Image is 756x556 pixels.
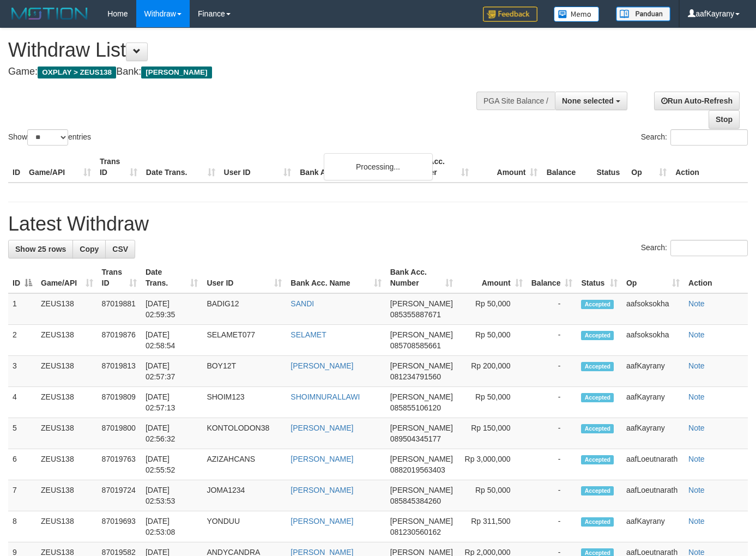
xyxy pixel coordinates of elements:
[8,39,493,61] h1: Withdraw List
[527,325,577,356] td: -
[688,299,705,308] a: Note
[670,240,748,256] input: Search:
[457,387,527,418] td: Rp 50,000
[390,341,441,350] span: Copy 085708585661 to clipboard
[622,449,684,480] td: aafLoeutnarath
[688,361,705,370] a: Note
[202,293,286,325] td: BADIG12
[291,299,314,308] a: SANDI
[202,480,286,511] td: JOMA1234
[105,240,135,258] a: CSV
[390,517,453,525] span: [PERSON_NAME]
[141,325,203,356] td: [DATE] 02:58:54
[390,528,441,536] span: Copy 081230560162 to clipboard
[390,372,441,381] span: Copy 081234791560 to clipboard
[390,486,453,494] span: [PERSON_NAME]
[581,455,614,464] span: Accepted
[37,449,98,480] td: ZEUS138
[542,152,592,183] th: Balance
[37,356,98,387] td: ZEUS138
[622,262,684,293] th: Op: activate to sort column ascending
[141,511,203,542] td: [DATE] 02:53:08
[141,449,203,480] td: [DATE] 02:55:52
[581,393,614,402] span: Accepted
[98,325,141,356] td: 87019876
[37,511,98,542] td: ZEUS138
[592,152,627,183] th: Status
[98,262,141,293] th: Trans ID: activate to sort column ascending
[37,480,98,511] td: ZEUS138
[709,110,740,129] a: Stop
[581,486,614,495] span: Accepted
[581,331,614,340] span: Accepted
[616,7,670,21] img: panduan.png
[202,449,286,480] td: AZIZAHCANS
[688,517,705,525] a: Note
[671,152,748,183] th: Action
[622,511,684,542] td: aafKayrany
[8,387,37,418] td: 4
[37,418,98,449] td: ZEUS138
[457,480,527,511] td: Rp 50,000
[291,361,353,370] a: [PERSON_NAME]
[8,5,91,22] img: MOTION_logo.png
[291,424,353,432] a: [PERSON_NAME]
[8,262,37,293] th: ID: activate to sort column descending
[581,424,614,433] span: Accepted
[527,293,577,325] td: -
[670,129,748,146] input: Search:
[581,517,614,527] span: Accepted
[202,387,286,418] td: SHOIM123
[141,293,203,325] td: [DATE] 02:59:35
[202,418,286,449] td: KONTOLODON38
[622,418,684,449] td: aafKayrany
[684,262,748,293] th: Action
[98,480,141,511] td: 87019724
[622,293,684,325] td: aafsoksokha
[527,262,577,293] th: Balance: activate to sort column ascending
[8,449,37,480] td: 6
[8,356,37,387] td: 3
[8,325,37,356] td: 2
[8,129,91,146] label: Show entries
[688,424,705,432] a: Note
[8,213,748,235] h1: Latest Withdraw
[202,262,286,293] th: User ID: activate to sort column ascending
[141,418,203,449] td: [DATE] 02:56:32
[527,511,577,542] td: -
[141,387,203,418] td: [DATE] 02:57:13
[286,262,385,293] th: Bank Acc. Name: activate to sort column ascending
[291,455,353,463] a: [PERSON_NAME]
[688,330,705,339] a: Note
[483,7,537,22] img: Feedback.jpg
[8,240,73,258] a: Show 25 rows
[581,362,614,371] span: Accepted
[291,392,360,401] a: SHOIMNURALLAWI
[457,418,527,449] td: Rp 150,000
[457,449,527,480] td: Rp 3,000,000
[98,511,141,542] td: 87019693
[627,152,671,183] th: Op
[8,418,37,449] td: 5
[291,330,326,339] a: SELAMET
[324,153,433,180] div: Processing...
[527,418,577,449] td: -
[622,387,684,418] td: aafKayrany
[457,262,527,293] th: Amount: activate to sort column ascending
[80,245,99,253] span: Copy
[98,356,141,387] td: 87019813
[562,96,614,105] span: None selected
[98,387,141,418] td: 87019809
[527,356,577,387] td: -
[554,7,600,22] img: Button%20Memo.svg
[202,511,286,542] td: YONDUU
[390,424,453,432] span: [PERSON_NAME]
[457,325,527,356] td: Rp 50,000
[38,67,116,78] span: OXPLAY > ZEUS138
[473,152,542,183] th: Amount
[27,129,68,146] select: Showentries
[390,299,453,308] span: [PERSON_NAME]
[476,92,555,110] div: PGA Site Balance /
[72,240,106,258] a: Copy
[25,152,95,183] th: Game/API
